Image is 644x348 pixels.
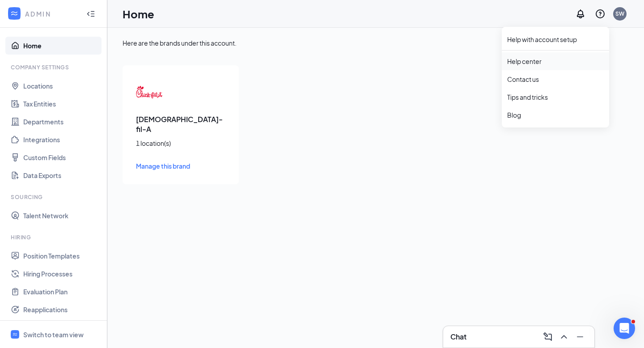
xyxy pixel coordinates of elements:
svg: ChevronUp [559,331,569,342]
a: Locations [23,77,100,95]
a: Blog [507,110,604,119]
button: ChevronUp [557,330,571,344]
a: Departments [23,113,100,131]
div: ADMIN [25,9,78,18]
svg: Collapse [86,9,95,18]
div: Sourcing [11,193,98,201]
div: Switch to team view [23,330,84,339]
svg: WorkstreamLogo [12,331,18,337]
svg: WorkstreamLogo [10,9,19,18]
div: Hiring [11,233,98,241]
span: Manage this brand [136,162,190,170]
a: Tips and tricks [507,93,604,102]
a: Position Templates [23,247,100,265]
img: Chick-fil-A logo [136,79,163,106]
iframe: Intercom live chat [614,318,635,339]
h3: [DEMOGRAPHIC_DATA]-fil-A [136,115,225,134]
a: Evaluation Plan [23,283,100,301]
svg: ComposeMessage [542,331,553,342]
a: Home [23,37,100,55]
a: Data Exports [23,166,100,184]
a: Hiring Processes [23,265,100,283]
svg: Minimize [575,331,585,342]
h1: Home [123,6,154,21]
a: Integrations [23,131,100,149]
svg: QuestionInfo [595,8,606,19]
a: Manage this brand [136,161,225,171]
div: Here are the brands under this account. [123,38,629,47]
div: Company Settings [11,64,98,71]
a: Reapplications [23,301,100,318]
a: Custom Fields [23,149,100,166]
a: Help center [507,57,604,66]
button: Minimize [573,330,587,344]
button: ComposeMessage [541,330,555,344]
a: Talent Network [23,207,100,225]
svg: Notifications [575,8,586,19]
a: Help with account setup [507,35,604,44]
div: SW [615,10,624,17]
a: Tax Entities [23,95,100,113]
h3: Chat [450,332,466,342]
div: 1 location(s) [136,139,225,148]
div: Contact us [507,75,604,84]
